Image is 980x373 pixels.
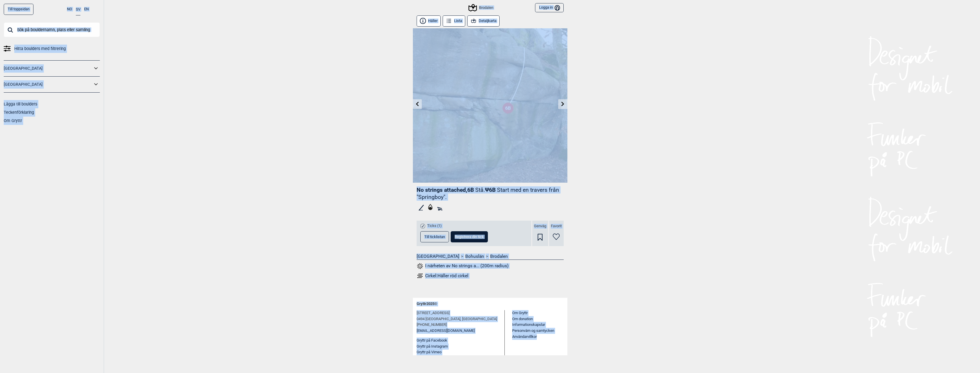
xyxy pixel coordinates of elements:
a: [GEOGRAPHIC_DATA] [4,80,92,89]
nav: > > [417,254,564,259]
a: Teckenförklaring [4,110,34,115]
a: [EMAIL_ADDRESS][DOMAIN_NAME] [417,328,475,334]
input: Sök på bouldernamn, plats eller samling [4,22,100,37]
a: Om Gryttr [512,311,528,315]
p: Start med en travers från "Springboy". [417,187,559,200]
span: [PHONE_NUMBER] [417,322,447,328]
div: Brodalen [469,4,493,11]
a: Personvärn og samtycken [512,328,554,333]
span: 0494 [GEOGRAPHIC_DATA], [GEOGRAPHIC_DATA] [417,316,497,322]
button: EN [84,4,89,15]
button: Registrera din tick [451,231,488,242]
a: Till toppsidan [4,4,33,15]
div: Genväg [532,221,548,246]
a: [GEOGRAPHIC_DATA] [417,254,459,259]
a: Brodalen [490,254,508,259]
button: Detaljkarta [467,15,500,27]
span: Hitta boulders med filtrering [14,45,66,53]
a: Om Gryttr [4,118,22,123]
a: Lägga till boulders [4,102,37,106]
a: Bohuslän [465,254,484,259]
span: Favorit [551,224,562,229]
a: Användarvillkor [512,334,537,339]
span: Till ticklistan [424,235,445,239]
a: [GEOGRAPHIC_DATA] [4,64,92,73]
a: Om donation [512,317,533,321]
span: Ψ 6B [417,187,559,200]
p: Stå. [475,187,485,193]
button: Gryttr på Facebook [417,338,447,344]
button: Häller [417,15,441,27]
button: Gryttr på Vimeo [417,349,442,355]
span: No strings attached , 6B [417,187,474,193]
a: Hitta boulders med filtrering [4,45,100,53]
a: Cirkel:Häller röd cirkel [417,272,564,279]
div: Gryttr 2025 © [417,298,564,310]
div: Cirkel: Häller röd cirkel [425,273,468,279]
button: SV [76,4,80,15]
button: Till ticklistan [420,231,449,242]
button: Lista [443,15,466,27]
img: No strings attached 210113 [413,28,567,183]
button: Logga in [535,3,563,13]
span: [STREET_ADDRESS] [417,310,450,316]
button: Gryttr på Instagram [417,344,448,350]
a: Informationskapslar [512,322,545,327]
button: NO [67,4,72,15]
span: Ticks (1) [427,224,442,228]
button: I närheten av No strings a... (200m radius) [417,262,509,270]
span: Registrera din tick [455,235,484,239]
